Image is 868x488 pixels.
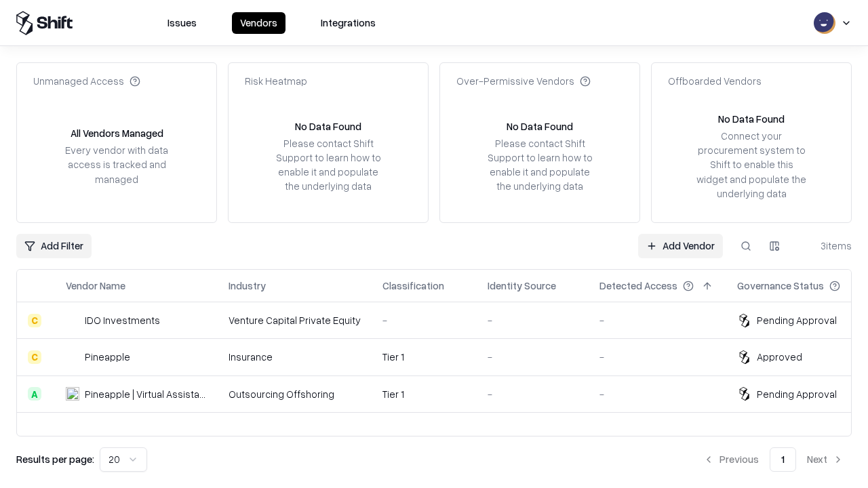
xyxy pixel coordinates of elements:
[757,313,837,327] div: Pending Approval
[488,279,556,293] div: Identity Source
[85,350,130,364] div: Pineapple
[28,350,41,364] div: C
[159,12,205,34] button: Issues
[245,74,307,88] div: Risk Heatmap
[757,350,802,364] div: Approved
[488,387,578,401] div: -
[229,350,361,364] div: Insurance
[232,12,285,34] button: Vendors
[16,234,92,258] button: Add Filter
[382,313,466,327] div: -
[718,112,785,126] div: No Data Found
[66,314,79,327] img: IDO Investments
[28,387,41,401] div: A
[488,313,578,327] div: -
[28,314,41,327] div: C
[507,119,573,134] div: No Data Found
[33,74,140,88] div: Unmanaged Access
[66,387,79,401] img: Pineapple | Virtual Assistant Agency
[638,234,723,258] a: Add Vendor
[229,313,361,327] div: Venture Capital Private Equity
[66,350,79,364] img: Pineapple
[71,126,163,140] div: All Vendors Managed
[599,387,715,401] div: -
[66,279,125,293] div: Vendor Name
[797,239,852,253] div: 3 items
[16,452,94,466] p: Results per page:
[599,313,715,327] div: -
[295,119,361,134] div: No Data Found
[668,74,762,88] div: Offboarded Vendors
[85,387,207,401] div: Pineapple | Virtual Assistant Agency
[488,350,578,364] div: -
[229,387,361,401] div: Outsourcing Offshoring
[382,279,444,293] div: Classification
[599,350,715,364] div: -
[757,387,837,401] div: Pending Approval
[695,129,808,201] div: Connect your procurement system to Shift to enable this widget and populate the underlying data
[382,350,466,364] div: Tier 1
[313,12,384,34] button: Integrations
[456,74,591,88] div: Over-Permissive Vendors
[85,313,160,327] div: IDO Investments
[60,143,173,186] div: Every vendor with data access is tracked and managed
[599,279,677,293] div: Detected Access
[484,136,596,194] div: Please contact Shift Support to learn how to enable it and populate the underlying data
[382,387,466,401] div: Tier 1
[695,447,852,472] nav: pagination
[737,279,824,293] div: Governance Status
[272,136,384,194] div: Please contact Shift Support to learn how to enable it and populate the underlying data
[229,279,266,293] div: Industry
[770,447,796,472] button: 1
